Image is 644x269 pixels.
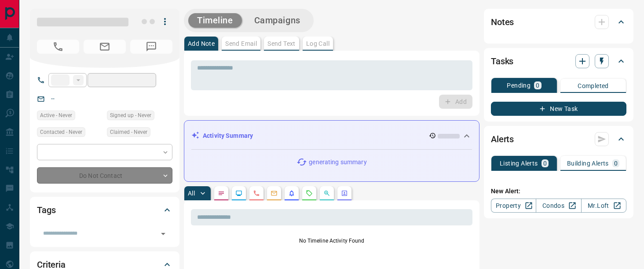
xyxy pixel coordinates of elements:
span: No Number [130,40,172,54]
button: New Task [491,102,626,116]
a: -- [51,95,55,102]
button: Campaigns [245,13,309,28]
button: Open [157,228,169,240]
span: Signed up - Never [110,111,151,120]
h2: Tags [37,203,55,217]
svg: Requests [306,190,313,197]
svg: Calls [253,190,260,197]
p: Add Note [188,41,215,47]
a: Condos [536,199,581,213]
p: New Alert: [491,187,626,196]
a: Mr.Loft [581,199,626,213]
p: Pending [507,82,531,88]
p: All [188,190,195,196]
div: Tags [37,199,172,221]
p: No Timeline Activity Found [191,237,472,245]
svg: Listing Alerts [288,190,295,197]
a: Property [491,199,536,213]
p: 0 [543,160,547,166]
svg: Opportunities [323,190,330,197]
p: Listing Alerts [500,160,538,166]
svg: Lead Browsing Activity [235,190,242,197]
span: Contacted - Never [40,128,82,136]
span: No Email [84,40,126,54]
p: 0 [614,160,618,166]
p: Activity Summary [203,131,253,140]
div: Notes [491,11,626,33]
div: Tasks [491,51,626,72]
p: Completed [578,83,609,89]
p: 0 [536,82,539,88]
h2: Tasks [491,54,513,68]
h2: Notes [491,15,514,29]
span: Active - Never [40,111,72,120]
p: Building Alerts [567,160,609,166]
div: Alerts [491,129,626,150]
svg: Agent Actions [341,190,348,197]
span: Claimed - Never [110,128,147,136]
button: Timeline [188,13,242,28]
span: No Number [37,40,79,54]
h2: Alerts [491,132,514,146]
svg: Notes [218,190,225,197]
div: Activity Summary [191,128,472,144]
p: generating summary [309,158,366,167]
div: Do Not Contact [37,167,172,184]
svg: Emails [271,190,278,197]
